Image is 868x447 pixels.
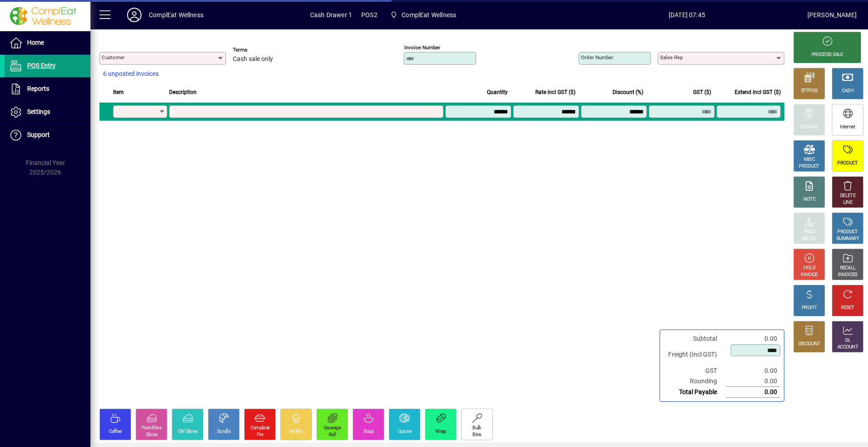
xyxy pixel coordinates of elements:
[804,156,815,163] div: MISC
[799,163,819,170] div: PRODUCT
[726,366,780,376] td: 0.00
[404,44,440,51] mat-label: Invoice number
[802,235,817,242] div: SELECT
[664,366,726,376] td: GST
[801,272,817,278] div: INVOICE
[837,344,858,351] div: ACCOUNT
[664,387,726,398] td: Total Payable
[387,7,460,23] span: ComplEat Wellness
[845,337,851,344] div: GL
[566,8,807,22] span: [DATE] 07:45
[726,387,780,398] td: 0.00
[803,196,815,203] div: NOTE
[843,199,852,206] div: LINE
[27,62,56,69] span: POS Entry
[146,432,158,438] div: Slices
[27,39,44,46] span: Home
[5,101,90,123] a: Settings
[811,52,843,58] div: PROCESS SALE
[836,235,859,242] div: SUMMARY
[726,334,780,344] td: 0.00
[472,425,481,432] div: Bulk
[217,428,231,435] div: Scrolls
[664,376,726,387] td: Rounding
[581,54,613,61] mat-label: Order number
[801,124,818,131] div: CHARGE
[472,432,481,438] div: Bins
[802,305,817,311] div: PROFIT
[103,69,159,79] span: 6 unposted invoices
[660,54,683,61] mat-label: Sales rep
[837,160,858,167] div: PRODUCT
[113,87,124,97] span: Item
[27,108,50,115] span: Settings
[801,88,818,94] div: EFTPOS
[807,8,857,22] div: [PERSON_NAME]
[5,32,90,54] a: Home
[27,85,49,92] span: Reports
[233,47,287,53] span: Terms
[803,265,815,272] div: HOLD
[664,344,726,366] td: Freight (Incl GST)
[401,8,456,22] span: ComplEat Wellness
[324,425,341,432] div: Sausage
[363,428,373,435] div: Soup
[178,428,198,435] div: CW Slices
[120,7,149,23] button: Profile
[329,432,336,438] div: Roll
[735,87,781,97] span: Extend incl GST ($)
[803,229,816,235] div: PRICE
[257,432,263,438] div: Pie
[27,131,50,138] span: Support
[693,87,711,97] span: GST ($)
[398,428,412,435] div: Quiche
[838,272,857,278] div: INVOICES
[5,124,90,146] a: Support
[290,428,303,435] div: Muffin
[664,334,726,344] td: Subtotal
[233,56,273,63] span: Cash sale only
[613,87,643,97] span: Discount (%)
[310,8,352,22] span: Cash Drawer 1
[726,376,780,387] td: 0.00
[5,78,90,100] a: Reports
[840,124,855,131] div: Internet
[102,54,125,61] mat-label: Customer
[840,265,856,272] div: RECALL
[840,193,855,199] div: DELETE
[535,87,576,97] span: Rate incl GST ($)
[169,87,197,97] span: Description
[149,8,203,22] div: ComplEat Wellness
[109,428,122,435] div: Coffee
[361,8,377,22] span: POS2
[250,425,269,432] div: Compleat
[487,87,508,97] span: Quantity
[99,66,162,82] button: 6 unposted invoices
[841,305,854,311] div: RESET
[837,229,858,235] div: PRODUCT
[435,428,446,435] div: Wrap
[798,341,820,348] div: DISCOUNT
[142,425,161,432] div: Pure Bliss
[842,88,854,94] div: CASH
